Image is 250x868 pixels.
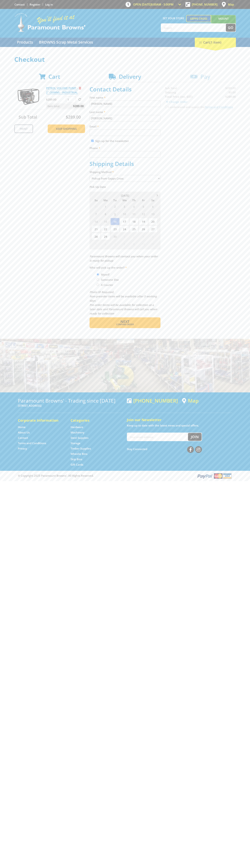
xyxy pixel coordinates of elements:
[18,86,39,107] img: PETROL VOLUME PUMP - 2" (50MM) - INDUSTRIAL
[14,13,86,32] img: Paramount Browns'
[14,56,236,63] h1: Checkout
[101,210,110,218] span: 8
[95,139,129,143] label: Sign up for the newsletter
[133,3,174,6] span: OPEN [DATE]
[91,240,101,248] span: 5
[110,240,120,248] span: 7
[71,436,88,440] a: Go to the Steel Supplies page
[186,15,211,22] a: Gepps Cross
[139,218,148,225] span: 19
[127,433,188,441] input: Your email address
[79,86,81,90] a: Remove from cart
[101,233,110,240] span: 29
[30,3,40,6] a: Go to the registration page
[71,425,83,429] a: Go to the Hardware page
[127,417,232,422] h5: Join our Newsletter
[129,233,138,240] span: 2
[197,473,232,479] img: PayPal, Mastercard, Visa accepted
[101,240,110,248] span: 6
[90,124,160,129] label: Email
[71,463,83,467] a: Go to the Gift Cards page
[195,38,236,47] div: Cart
[161,24,226,32] input: Search
[90,115,160,121] input: Please enter your last name.
[18,436,28,440] a: Go to the Contact page
[97,284,99,286] input: Please select who will pick up the order.
[121,194,129,197] span: [DATE]
[90,129,160,136] input: Please enter your email address.
[129,203,138,210] span: 4
[129,210,138,218] span: 11
[120,319,129,324] span: Next
[148,203,157,210] span: 6
[90,265,160,270] label: Who will pick up the order?
[110,218,120,225] span: 16
[18,441,46,445] a: Go to the Terms and Conditions page
[91,233,101,240] span: 28
[97,323,153,326] span: Confirm order
[18,418,63,423] h5: Corporate Information
[45,3,53,6] a: Log in
[100,282,114,288] label: A Courier
[139,198,148,203] span: Fr
[139,240,148,248] span: 10
[101,218,110,225] span: 15
[36,38,96,47] a: Go to the BROWNS Scrap Metal Services page
[148,233,157,240] span: 4
[71,452,87,456] a: Go to the Wheelie Bins page
[101,203,110,210] span: 1
[90,317,160,328] button: Next Confirm order
[110,225,120,233] span: 23
[18,403,123,408] p: [STREET_ADDRESS]
[90,95,160,100] label: First name
[48,73,60,80] span: Cart
[188,433,202,441] button: Join
[91,210,101,218] span: 7
[110,210,120,218] span: 9
[182,398,199,404] a: View a map of Gepps Cross location
[90,170,160,174] label: Shipping Method
[120,240,129,248] span: 8
[91,203,101,210] span: 31
[14,473,236,479] div: ® Copyright 2025 Paramount Browns'. All Rights Reserved.
[127,398,178,403] div: [PHONE_NUMBER]
[101,198,110,203] span: Mo
[90,290,157,315] em: Photo ID Required. Non-preorder items will be available after 5 working days Pre-order items will...
[14,124,33,133] a: Print
[46,103,85,109] p: Item total:
[148,218,157,225] span: 20
[120,210,129,218] span: 10
[19,114,37,120] span: Sub Total
[97,278,99,281] input: Please select who will pick up the order.
[127,423,232,428] p: Keep up to date with the latest news and special offers.
[90,151,160,158] input: Please enter your telephone number.
[161,15,186,21] span: Set your store
[90,185,160,189] label: Pick Up Date
[211,15,236,29] a: Mount [PERSON_NAME]
[110,233,120,240] span: 30
[46,86,78,94] a: PETROL VOLUME PUMP - 2" (50MM) - INDUSTRIAL
[66,114,81,120] span: $289.00
[18,425,26,429] a: Go to the Home page
[148,210,157,218] span: 13
[226,24,236,32] button: Go
[119,73,141,80] span: Delivery
[120,218,129,225] span: 17
[101,225,110,233] span: 22
[73,103,84,109] span: $289.00
[90,101,160,107] input: Please enter your first name.
[71,457,82,461] a: Go to the Skip Bins page
[91,218,101,225] span: 14
[120,203,129,210] span: 3
[129,198,138,203] span: Th
[90,160,160,167] h2: Shipping Details
[151,3,174,6] span: 8:00am - 5:00pm
[139,210,148,218] span: 12
[90,175,160,182] select: Please select a shipping method.
[90,255,158,262] em: Paramount Browns will contact you when your order is ready for pickup
[210,40,221,44] span: (1 item)
[18,431,30,434] a: Go to the About Us page
[71,447,91,450] a: Go to the Timber Supplies page
[97,273,99,276] input: Please select who will pick up the order.
[100,271,111,278] label: Myself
